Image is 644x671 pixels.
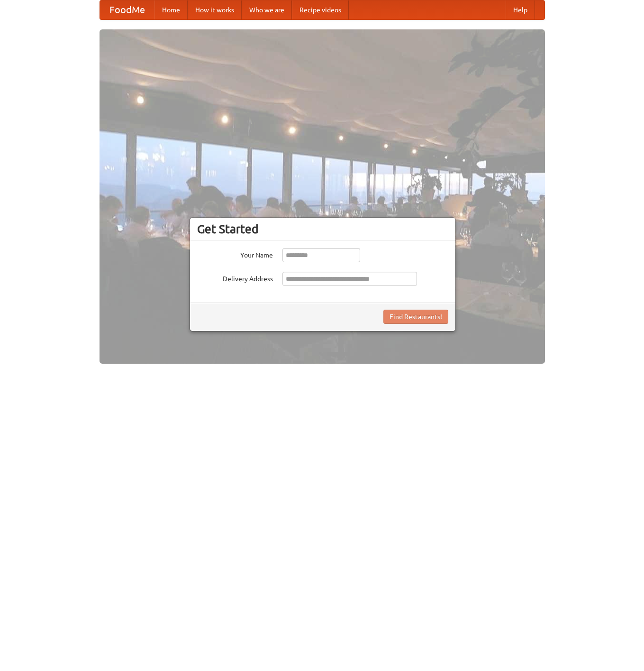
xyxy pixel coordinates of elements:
[242,0,292,19] a: Who we are
[197,248,273,260] label: Your Name
[197,222,448,236] h3: Get Started
[188,0,242,19] a: How it works
[292,0,349,19] a: Recipe videos
[506,0,535,19] a: Help
[197,272,273,284] label: Delivery Address
[154,0,188,19] a: Home
[383,310,448,324] button: Find Restaurants!
[100,0,154,19] a: FoodMe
